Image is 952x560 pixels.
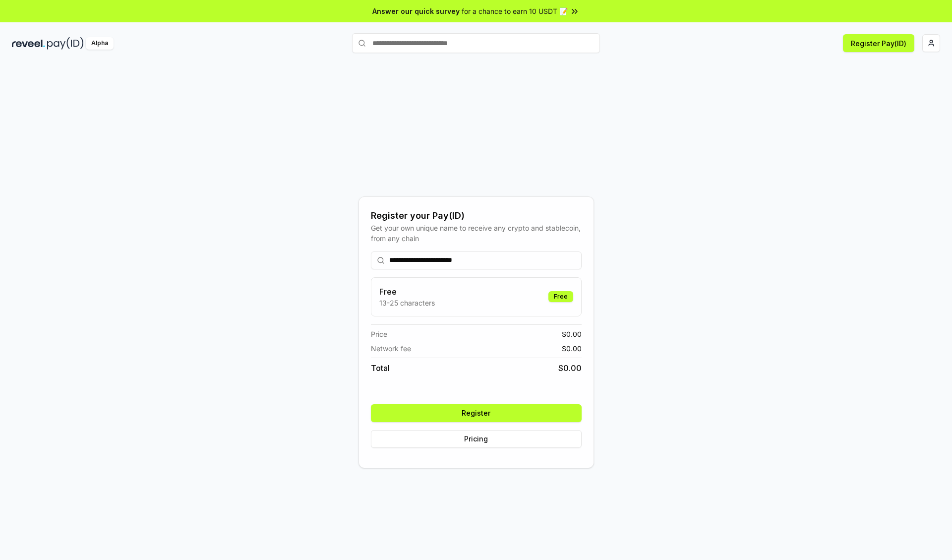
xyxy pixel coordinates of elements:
[558,362,582,374] span: $ 0.00
[462,6,568,16] span: for a chance to earn 10 USDT 📝
[371,362,390,374] span: Total
[86,37,114,50] div: Alpha
[371,343,411,354] span: Network fee
[562,343,582,354] span: $ 0.00
[371,209,582,223] div: Register your Pay(ID)
[371,223,582,244] div: Get your own unique name to receive any crypto and stablecoin, from any chain
[371,329,387,339] span: Price
[379,286,435,298] h3: Free
[843,34,914,52] button: Register Pay(ID)
[371,404,582,422] button: Register
[379,298,435,308] p: 13-25 characters
[47,37,84,50] img: pay_id
[12,37,45,50] img: reveel_dark
[372,6,460,16] span: Answer our quick survey
[562,329,582,339] span: $ 0.00
[548,291,573,302] div: Free
[371,430,582,448] button: Pricing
